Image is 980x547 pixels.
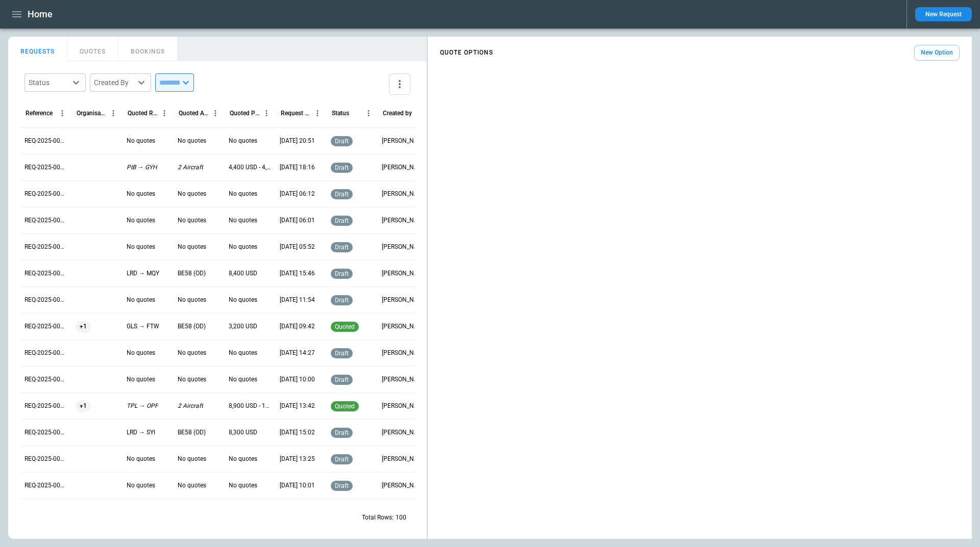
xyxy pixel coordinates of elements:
[229,428,257,437] p: 8,300 USD
[94,77,135,88] div: Created By
[107,107,120,120] button: Organisation column menu
[77,110,107,117] div: Organisation
[280,137,315,145] p: 09/14/2025 20:51
[128,110,158,117] div: Quoted Route
[178,455,206,463] p: No quotes
[280,269,315,278] p: 09/11/2025 15:46
[382,481,425,490] p: George O'Bryan
[362,513,394,522] p: Total Rows:
[333,297,351,304] span: draft
[382,322,425,331] p: George O'Bryan
[24,163,67,172] p: REQ-2025-000277
[24,349,67,357] p: REQ-2025-000270
[229,243,257,251] p: No quotes
[24,243,67,251] p: REQ-2025-000274
[24,428,67,437] p: REQ-2025-000267
[29,77,69,88] div: Status
[382,163,425,172] p: Ben Gundermann
[127,137,155,145] p: No quotes
[28,8,53,20] h1: Home
[127,190,155,198] p: No quotes
[178,322,206,331] p: BE58 (OD)
[382,190,425,198] p: Cady Howell
[229,163,272,172] p: 4,400 USD - 4,500 USD
[24,296,67,304] p: REQ-2025-000272
[382,375,425,384] p: Ben Gundermann
[24,216,67,225] p: REQ-2025-000275
[178,428,206,437] p: BE58 (OD)
[24,137,67,145] p: REQ-2025-000278
[127,455,155,463] p: No quotes
[914,45,960,61] button: New Option
[333,270,351,277] span: draft
[24,269,67,278] p: REQ-2025-000273
[280,216,315,225] p: 09/12/2025 06:01
[440,50,493,55] h4: QUOTE OPTIONS
[382,216,425,225] p: Cady Howell
[311,107,324,120] button: Request Created At (UTC-05:00) column menu
[127,349,155,357] p: No quotes
[229,349,257,357] p: No quotes
[229,269,257,278] p: 8,400 USD
[178,481,206,490] p: No quotes
[396,513,406,522] p: 100
[333,164,351,171] span: draft
[280,455,315,463] p: 09/03/2025 13:25
[280,243,315,251] p: 09/12/2025 05:52
[127,402,158,410] p: TPL → OPF
[158,107,171,120] button: Quoted Route column menu
[382,455,425,463] p: George O'Bryan
[915,7,972,21] button: New Request
[127,428,155,437] p: LRD → SYI
[76,314,91,340] span: +1
[8,37,67,61] button: REQUESTS
[178,137,206,145] p: No quotes
[118,37,178,61] button: BOOKINGS
[333,482,351,489] span: draft
[280,481,315,490] p: 09/03/2025 10:01
[281,110,311,117] div: Request Created At (UTC-05:00)
[178,190,206,198] p: No quotes
[280,190,315,198] p: 09/12/2025 06:12
[229,481,257,490] p: No quotes
[178,163,203,172] p: 2 Aircraft
[127,481,155,490] p: No quotes
[24,375,67,384] p: REQ-2025-000269
[333,244,351,251] span: draft
[178,349,206,357] p: No quotes
[67,37,118,61] button: QUOTES
[333,376,351,383] span: draft
[127,322,159,331] p: GLS → FTW
[179,110,209,117] div: Quoted Aircraft
[280,349,315,357] p: 09/08/2025 14:27
[332,110,349,117] div: Status
[333,217,351,224] span: draft
[333,323,357,330] span: quoted
[229,137,257,145] p: No quotes
[413,107,426,120] button: Created by column menu
[280,296,315,304] p: 09/11/2025 11:54
[333,403,357,410] span: quoted
[229,216,257,225] p: No quotes
[229,296,257,304] p: No quotes
[383,110,412,117] div: Created by
[127,269,159,278] p: LRD → MQY
[24,455,67,463] p: REQ-2025-000266
[280,375,315,384] p: 09/05/2025 10:00
[24,322,67,331] p: REQ-2025-000271
[230,110,260,117] div: Quoted Price
[382,349,425,357] p: Ben Gundermann
[382,402,425,410] p: Ben Gundermann
[178,296,206,304] p: No quotes
[280,163,315,172] p: 09/12/2025 18:16
[229,402,272,410] p: 8,900 USD - 10,200 USD
[127,243,155,251] p: No quotes
[178,243,206,251] p: No quotes
[333,191,351,198] span: draft
[26,110,53,117] div: Reference
[333,429,351,436] span: draft
[178,402,203,410] p: 2 Aircraft
[382,243,425,251] p: Cady Howell
[76,393,91,419] span: +1
[333,138,351,145] span: draft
